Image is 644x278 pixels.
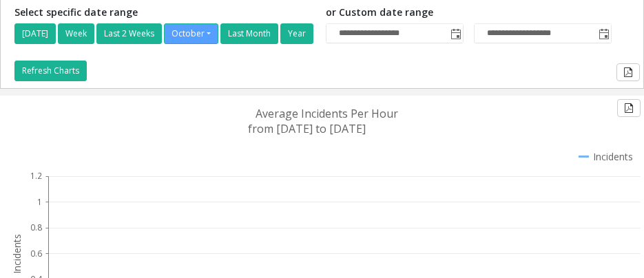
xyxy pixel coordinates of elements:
[616,63,640,81] button: Export to pdf
[30,248,42,259] text: 0.6
[220,23,278,44] button: Last Month
[14,23,56,44] button: [DATE]
[30,170,42,182] text: 1.2
[37,195,42,207] text: 1
[280,23,313,44] button: Year
[96,23,162,44] button: Last 2 Weeks
[617,99,641,117] button: Export to pdf
[164,23,218,44] button: October
[58,23,94,44] button: Week
[596,24,611,43] span: Toggle popup
[10,234,23,274] text: Incidents
[256,106,398,121] text: Average Incidents Per Hour
[448,24,463,43] span: Toggle popup
[14,7,315,19] h5: Select specific date range
[326,7,612,19] h5: or Custom date range
[30,222,42,233] text: 0.8
[14,61,87,81] button: Refresh Charts
[248,121,366,136] text: from [DATE] to [DATE]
